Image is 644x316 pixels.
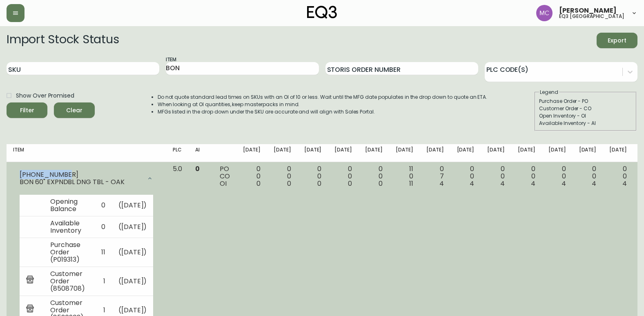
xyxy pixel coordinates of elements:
[158,101,488,108] li: When looking at OI quantities, keep masterpacks in mind.
[573,144,603,162] th: [DATE]
[511,144,542,162] th: [DATE]
[420,144,450,162] th: [DATE]
[298,144,328,162] th: [DATE]
[409,179,413,188] span: 11
[44,216,95,238] td: Available Inventory
[531,179,535,188] span: 4
[112,267,154,296] td: ( [DATE] )
[158,108,488,116] li: MFGs listed in the drop down under the SKU are accurate and will align with Sales Portal.
[16,91,74,100] span: Show Over Promised
[518,165,535,187] div: 0 0
[579,165,597,187] div: 0 0
[348,179,352,188] span: 0
[95,216,112,238] td: 0
[500,179,505,188] span: 4
[195,164,200,174] span: 0
[539,112,632,120] div: Open Inventory - OI
[13,165,160,191] div: [PHONE_NUMBER]BON 60" EXPNDBL DNG TBL - OAK
[287,179,291,188] span: 0
[542,144,573,162] th: [DATE]
[334,165,352,187] div: 0 0
[44,267,95,296] td: Customer Order (8508708)
[7,33,119,48] h2: Import Stock Status
[112,195,154,216] td: ( [DATE] )
[389,144,420,162] th: [DATE]
[189,144,213,162] th: AI
[243,165,261,187] div: 0 0
[60,105,88,116] span: Clear
[220,179,227,188] span: OI
[559,7,617,14] span: [PERSON_NAME]
[539,105,632,112] div: Customer Order - CO
[439,179,444,188] span: 4
[317,179,321,188] span: 0
[359,144,389,162] th: [DATE]
[304,165,322,187] div: 0 0
[539,120,632,127] div: Available Inventory - AI
[20,105,34,116] div: Filter
[274,165,291,187] div: 0 0
[457,165,475,187] div: 0 0
[44,195,95,216] td: Opening Balance
[450,144,481,162] th: [DATE]
[487,165,505,187] div: 0 0
[562,179,566,188] span: 4
[396,165,413,187] div: 11 0
[470,179,474,188] span: 4
[112,216,154,238] td: ( [DATE] )
[379,179,383,188] span: 0
[603,144,633,162] th: [DATE]
[536,5,553,21] img: 6dbdb61c5655a9a555815750a11666cc
[26,305,34,314] img: retail_report.svg
[559,14,624,19] h5: eq3 [GEOGRAPHIC_DATA]
[95,267,112,296] td: 1
[44,238,95,267] td: Purchase Order (P019313)
[603,36,631,46] span: Export
[256,179,261,188] span: 0
[539,89,559,96] legend: Legend
[548,165,566,187] div: 0 0
[220,165,230,187] div: PO CO
[267,144,298,162] th: [DATE]
[95,195,112,216] td: 0
[54,102,95,118] button: Clear
[307,6,337,19] img: logo
[328,144,359,162] th: [DATE]
[426,165,444,187] div: 0 7
[539,98,632,105] div: Purchase Order - PO
[95,238,112,267] td: 11
[20,171,142,178] div: [PHONE_NUMBER]
[365,165,383,187] div: 0 0
[609,165,627,187] div: 0 0
[597,33,637,48] button: Export
[20,178,142,186] div: BON 60" EXPNDBL DNG TBL - OAK
[7,102,47,118] button: Filter
[622,179,627,188] span: 4
[112,238,154,267] td: ( [DATE] )
[481,144,511,162] th: [DATE]
[7,144,166,162] th: Item
[592,179,596,188] span: 4
[236,144,267,162] th: [DATE]
[158,93,488,101] li: Do not quote standard lead times on SKUs with an OI of 10 or less. Wait until the MFG date popula...
[26,276,34,285] img: retail_report.svg
[166,144,189,162] th: PLC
